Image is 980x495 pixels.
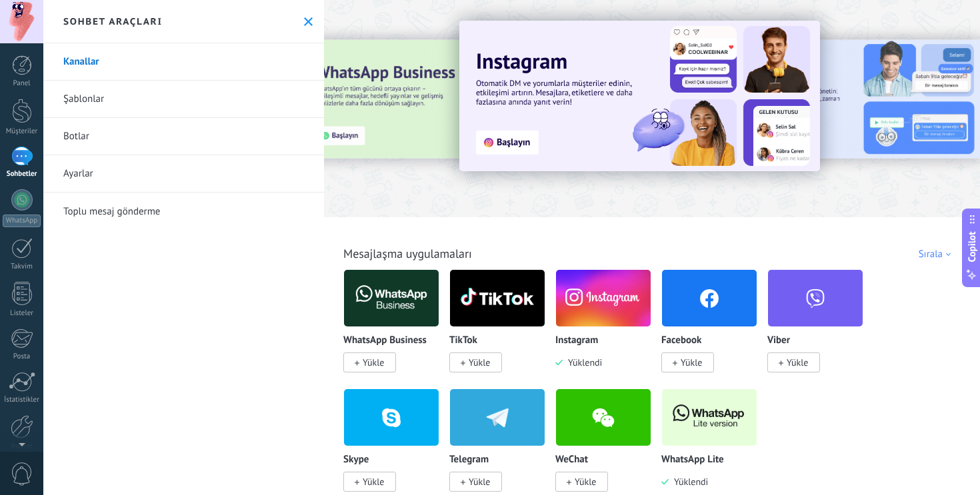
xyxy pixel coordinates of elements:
[555,454,588,466] p: WeChat
[363,476,384,488] span: Yükle
[669,476,708,488] span: Yüklendi
[343,454,369,466] p: Skype
[555,269,661,388] div: Instagram
[3,170,41,179] div: Sohbetler
[681,356,702,368] span: Yükle
[43,155,324,193] a: Ayarlar
[661,454,724,466] p: WhatsApp Lite
[767,335,790,346] p: Viber
[43,193,324,230] a: Toplu mesaj gönderme
[661,335,701,346] p: Facebook
[662,385,757,450] img: logo_main.png
[450,266,545,330] img: logo_main.png
[459,21,820,171] img: Slide 1
[556,266,651,330] img: instagram.png
[767,269,873,388] div: Viber
[469,356,490,368] span: Yükle
[469,476,490,488] span: Yükle
[449,335,477,346] p: TikTok
[768,266,863,330] img: viber.png
[3,79,41,88] div: Panel
[575,476,596,488] span: Yükle
[3,215,41,227] div: WhatsApp
[555,335,598,346] p: Instagram
[3,127,41,136] div: Müşteriler
[3,309,41,318] div: Listeler
[303,40,587,159] img: Slide 3
[450,385,545,450] img: telegram.png
[43,43,324,81] a: Kanallar
[662,266,757,330] img: facebook.png
[63,15,163,27] h2: Sohbet araçları
[449,269,555,388] div: TikTok
[343,335,427,346] p: WhatsApp Business
[344,385,439,450] img: skype.png
[787,356,808,368] span: Yükle
[3,396,41,404] div: İstatistikler
[661,269,767,388] div: Facebook
[3,262,41,271] div: Takvim
[363,356,384,368] span: Yükle
[965,231,979,262] span: Copilot
[343,269,449,388] div: WhatsApp Business
[3,352,41,361] div: Posta
[919,248,955,260] div: Sırala
[43,118,324,155] a: Botlar
[449,454,489,466] p: Telegram
[563,356,602,368] span: Yüklendi
[344,266,439,330] img: logo_main.png
[43,81,324,118] a: Şablonlar
[556,385,651,450] img: wechat.png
